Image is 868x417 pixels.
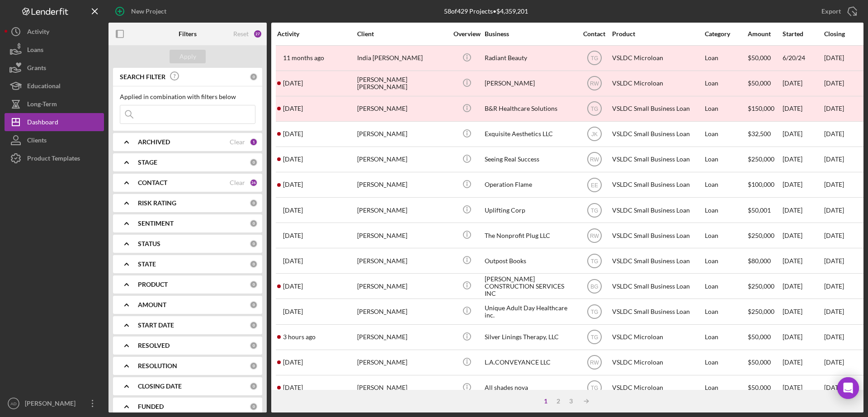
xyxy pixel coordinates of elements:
time: [DATE] [824,232,844,239]
text: TG [590,385,598,391]
div: [PERSON_NAME] [357,122,448,146]
button: Educational [5,77,104,95]
text: TG [590,207,598,213]
a: Grants [5,59,104,77]
text: RW [590,81,599,87]
div: Unique Adult Day Healthcare inc. [485,299,575,323]
div: 58 of 429 Projects • $4,359,201 [444,8,528,15]
div: Radiant Beauty [485,46,575,70]
div: [PERSON_NAME] [357,325,448,349]
div: VSLDC Small Business Loan [612,274,703,298]
div: $150,000 [748,97,782,121]
div: [PERSON_NAME] [357,249,448,273]
button: AD[PERSON_NAME] [5,394,104,412]
button: Loans [5,41,104,59]
div: [PERSON_NAME] [485,71,575,95]
div: [DATE] [783,147,823,171]
button: Long-Term [5,95,104,113]
div: $100,000 [748,173,782,197]
time: [DATE] [824,79,844,87]
div: $250,000 [748,299,782,323]
text: TG [590,309,598,315]
div: Amount [748,30,782,38]
div: Loan [705,249,747,273]
div: Started [783,30,823,38]
div: $250,000 [748,274,782,298]
text: RW [590,156,599,163]
text: TG [590,106,598,112]
div: Category [705,30,747,38]
div: Long-Term [27,95,57,115]
button: Product Templates [5,149,104,167]
button: Clients [5,131,104,149]
div: VSLDC Microloan [612,376,703,400]
div: [DATE] [783,198,823,222]
div: $32,500 [748,122,782,146]
div: [PERSON_NAME] [357,274,448,298]
b: CLOSING DATE [138,383,182,390]
div: Loan [705,198,747,222]
div: $50,000 [748,71,782,95]
div: $50,001 [748,198,782,222]
div: VSLDC Microloan [612,46,703,70]
text: RW [590,360,599,366]
div: VSLDC Microloan [612,325,703,349]
text: RW [590,232,599,239]
div: VSLDC Microloan [612,71,703,95]
div: Apply [179,50,196,63]
div: [DATE] [783,299,823,323]
div: 0 [250,280,258,289]
div: 1 [539,398,552,405]
div: VSLDC Small Business Loan [612,97,703,121]
div: Educational [27,77,61,97]
text: EE [590,182,598,188]
div: Loans [27,41,43,61]
time: 2025-08-04 21:16 [283,105,303,112]
text: AD [10,401,16,406]
div: Loan [705,351,747,374]
div: Uplifting Corp [485,198,575,222]
time: [DATE] [824,257,844,265]
div: 0 [250,382,258,390]
time: 2025-06-30 23:35 [283,207,303,214]
div: Outpost Books [485,249,575,273]
div: Loan [705,122,747,146]
div: [DATE] [783,173,823,197]
div: 0 [250,219,258,227]
b: STAGE [138,159,157,166]
div: Loan [705,376,747,400]
div: 0 [250,321,258,329]
div: $50,000 [748,376,782,400]
div: Business [485,30,575,38]
div: VSLDC Small Business Loan [612,249,703,273]
div: 0 [250,341,258,350]
time: [DATE] [824,130,844,137]
div: Loan [705,173,747,197]
time: [DATE] [824,333,844,341]
div: 1 [250,138,258,146]
div: 3 [565,398,577,405]
time: 2025-07-21 00:29 [283,80,303,87]
b: FUNDED [138,403,164,410]
div: Activity [277,30,356,38]
div: All shades nova [485,376,575,400]
div: $250,000 [748,147,782,171]
time: [DATE] [824,155,844,163]
time: 2025-04-28 22:32 [283,232,303,239]
div: 6/20/24 [783,46,823,70]
div: [PERSON_NAME] [23,394,81,415]
div: New Project [131,2,166,20]
div: Exquisite Aesthetics LLC [485,122,575,146]
div: [DATE] [783,325,823,349]
div: Loan [705,223,747,247]
div: $80,000 [748,249,782,273]
div: India [PERSON_NAME] [357,46,448,70]
button: Dashboard [5,113,104,131]
div: Loan [705,325,747,349]
text: TG [590,55,598,62]
time: 2025-07-15 20:12 [283,130,303,137]
div: [PERSON_NAME] [357,351,448,374]
div: The Nonprofit Plug LLC [485,223,575,247]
